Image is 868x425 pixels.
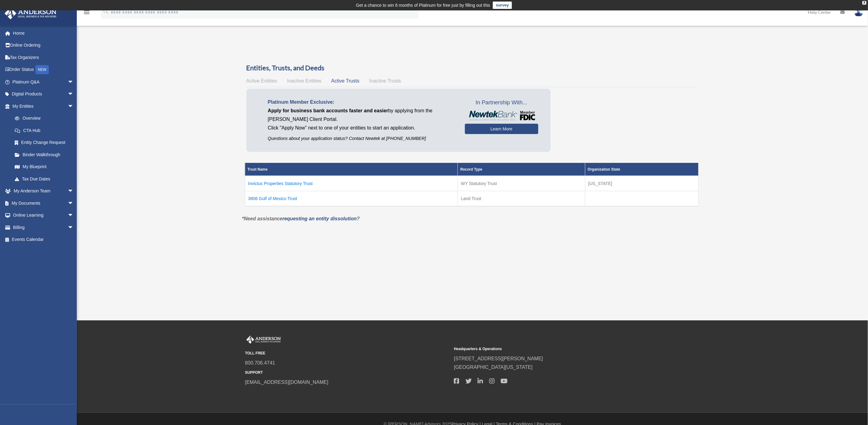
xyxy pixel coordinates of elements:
[68,221,80,234] span: arrow_drop_down
[454,365,533,370] a: [GEOGRAPHIC_DATA][US_STATE]
[331,78,359,83] span: Active Trusts
[245,380,328,385] a: [EMAIL_ADDRESS][DOMAIN_NAME]
[83,11,90,16] a: menu
[9,161,80,173] a: My Blueprint
[68,100,80,113] span: arrow_drop_down
[103,8,109,15] i: search
[268,135,456,142] p: Questions about your application status? Contact Newtek at [PHONE_NUMBER]
[4,88,83,100] a: Digital Productsarrow_drop_down
[268,106,456,124] p: by applying from the [PERSON_NAME] Client Portal.
[9,149,80,161] a: Binder Walkthrough
[245,369,450,376] small: SUPPORT
[4,39,83,52] a: Online Ordering
[68,185,80,198] span: arrow_drop_down
[465,124,538,134] a: Learn More
[4,27,83,39] a: Home
[245,191,458,206] td: 3806 Gulf of Mexico Trust
[268,98,456,106] p: Platinum Member Exclusive:
[585,176,698,191] td: [US_STATE]
[68,197,80,210] span: arrow_drop_down
[83,9,90,16] i: menu
[458,163,585,176] th: Record Type
[246,78,277,83] span: Active Entities
[465,98,538,108] span: In Partnership With...
[4,185,83,197] a: My Anderson Teamarrow_drop_down
[245,176,458,191] td: Invictus Properties Statutory Trust
[4,197,83,209] a: My Documentsarrow_drop_down
[245,336,282,344] img: Anderson Advisors Platinum Portal
[454,356,543,361] a: [STREET_ADDRESS][PERSON_NAME]
[268,108,388,113] span: Apply for business bank accounts faster and easier
[854,8,863,17] img: User Pic
[246,63,697,73] h3: Entities, Trusts, and Deeds
[4,76,83,88] a: Platinum Q&Aarrow_drop_down
[245,360,275,365] a: 800.706.4741
[585,163,698,176] th: Organization State
[9,137,80,149] a: Entity Change Request
[458,176,585,191] td: WY Statutory Trust
[245,350,450,357] small: TOLL FREE
[468,111,535,121] img: NewtekBankLogoSM.png
[4,51,83,64] a: Tax Organizers
[4,221,83,234] a: Billingarrow_drop_down
[68,76,80,88] span: arrow_drop_down
[68,88,80,101] span: arrow_drop_down
[356,2,490,9] div: Get a chance to win 6 months of Platinum for free just by filling out this
[369,78,401,83] span: Inactive Trusts
[9,124,80,137] a: CTA Hub
[9,112,77,125] a: Overview
[287,78,321,83] span: Inactive Entities
[245,163,458,176] th: Trust Name
[35,65,49,74] div: NEW
[454,346,659,352] small: Headquarters & Operations
[268,124,456,132] p: Click "Apply Now" next to one of your entities to start an application.
[68,209,80,222] span: arrow_drop_down
[9,173,80,185] a: Tax Due Dates
[4,100,80,112] a: My Entitiesarrow_drop_down
[862,1,866,5] div: close
[3,7,58,19] img: Anderson Advisors Platinum Portal
[458,191,585,206] td: Land Trust
[242,216,360,221] em: *Need assistance ?
[4,64,83,76] a: Order StatusNEW
[493,2,512,9] a: survey
[4,234,83,246] a: Events Calendar
[282,216,357,221] a: requesting an entity dissolution
[4,209,83,222] a: Online Learningarrow_drop_down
